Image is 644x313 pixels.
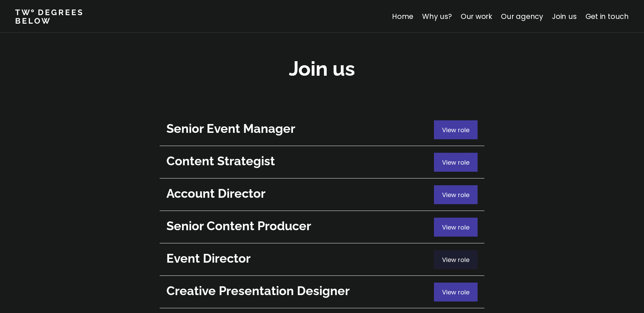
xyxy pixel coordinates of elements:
[160,114,484,146] a: Senior Event ManagerView role
[442,223,469,232] span: View role
[442,126,469,134] span: View role
[166,153,431,169] h2: Content Strategist
[166,250,431,267] h2: Event Director
[461,11,492,21] a: Our work
[442,256,469,264] span: View role
[442,191,469,199] span: View role
[442,288,469,296] span: View role
[160,276,484,308] a: Creative Presentation DesignerView role
[166,185,431,202] h2: Account Director
[392,11,413,21] a: Home
[166,120,431,137] h2: Senior Event Manager
[166,218,431,234] h2: Senior Content Producer
[585,11,629,21] a: Get in touch
[422,11,452,21] a: Why us?
[160,178,484,211] a: Account DirectorView role
[501,11,543,21] a: Our agency
[289,55,355,82] h2: Join us
[442,158,469,167] span: View role
[160,146,484,178] a: Content StrategistView role
[552,11,577,21] a: Join us
[160,243,484,276] a: Event DirectorView role
[160,211,484,243] a: Senior Content ProducerView role
[166,283,431,299] h2: Creative Presentation Designer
